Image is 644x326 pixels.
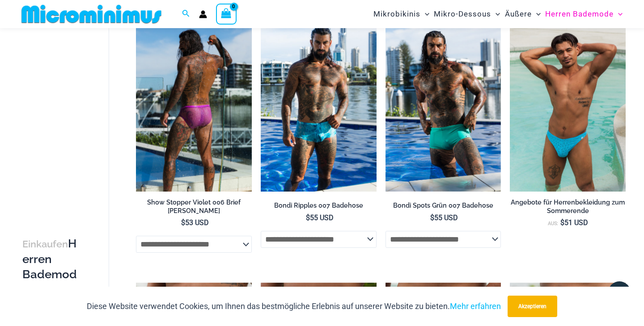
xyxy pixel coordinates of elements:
a: MikrobikinisMenü umschaltenMenü umschalten [371,3,432,25]
font: $ [430,213,434,222]
font: Bondi Spots Grün 007 Badehose [393,201,493,209]
a: Bondi Ripples 007 Badehose [261,201,377,213]
font: $ [306,213,310,222]
img: Bondi Ripples 007 Trunk 01 [261,18,377,192]
a: Mehr erfahren [450,301,501,311]
font: Einkaufen [22,238,68,250]
a: ÄußereMenü umschaltenMenü umschalten [503,3,543,25]
img: Coral Coast Highlight Blue 005 Tanga 10 [510,18,626,192]
font: Aus: [548,221,558,226]
font: Angebote für Herrenbekleidung zum Sommerende [511,198,625,214]
span: Menü umschalten [420,3,429,25]
font: Mikrobikinis [373,9,420,18]
a: Coral Coast Highlight Blue 005 Tanga 10Coral Coast Chevron Schwarz 005 Tanga 03Coral Coast Chevro... [510,18,626,192]
button: Akzeptieren [508,296,557,317]
a: Einkaufswagen anzeigen, leer [216,4,237,24]
a: Mikro-DessousMenü umschaltenMenü umschalten [432,3,502,25]
font: Diese Website verwendet Cookies, um Ihnen das bestmögliche Erlebnis auf unserer Website zu bieten. [87,301,450,311]
font: Äußere [505,9,532,18]
a: Angebote für Herrenbekleidung zum Sommerende [510,198,626,218]
font: 55 USD [434,213,458,222]
a: Show Stopper Violet 006 Brief Burleigh 10Show Stopper Violet 006 Brief Burleigh 11Show Stopper Vi... [136,18,252,192]
font: Show Stopper Violet 006 Brief [PERSON_NAME] [147,198,241,214]
a: Link zum Suchsymbol [182,8,190,20]
span: Menü umschalten [532,3,541,25]
font: Akzeptieren [518,303,547,309]
img: Bondi Spots Grün 007 Trunk 07 [386,18,501,192]
img: Show Stopper Violet 006 Brief Burleigh 11 [136,18,252,192]
iframe: TrustedSite-zertifiziert [22,30,103,209]
font: 51 USD [564,218,588,227]
font: Bondi Ripples 007 Badehose [274,201,363,209]
font: Herren Bademode [545,9,614,18]
span: Menü umschalten [614,3,623,25]
a: Herren BademodeMenü umschaltenMenü umschalten [543,3,625,25]
font: $ [181,218,185,227]
font: $ [560,218,564,227]
span: Menü umschalten [491,3,500,25]
font: 55 USD [310,213,334,222]
img: MM SHOP LOGO FLAT [18,4,165,24]
font: 53 USD [185,218,209,227]
a: Bondi Spots Grün 007 Badehose [386,201,501,213]
font: Mikro-Dessous [434,9,491,18]
a: Bondi Spots Grün 007 Trunk 07Bondi Spots Grün 007 Trunk 03Bondi Spots Grün 007 Trunk 03 [386,18,501,192]
nav: Seitennavigation [370,1,626,27]
a: Link zum Kontosymbol [199,10,207,18]
a: Bondi Ripples 007 Trunk 01Bondi Ripples 007 Trunk 03Bondi Ripples 007 Trunk 03 [261,18,377,192]
a: Show Stopper Violet 006 Brief [PERSON_NAME] [136,198,252,218]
